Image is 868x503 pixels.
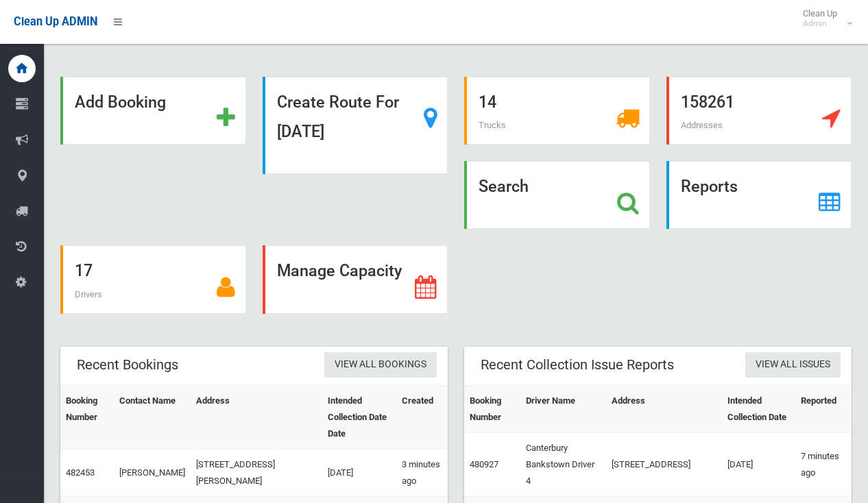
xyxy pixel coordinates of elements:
a: View All Issues [745,352,841,378]
a: Create Route For [DATE] [263,77,448,174]
span: Clean Up [796,8,851,29]
a: 480927 [470,459,498,469]
header: Recent Collection Issue Reports [464,352,690,378]
span: Addresses [681,120,723,130]
th: Booking Number [464,385,520,432]
td: [STREET_ADDRESS] [606,432,723,496]
th: Created [396,385,448,449]
a: 158261 Addresses [666,77,852,145]
a: 14 Trucks [464,77,650,145]
a: View All Bookings [324,352,437,378]
a: Add Booking [60,77,246,145]
a: Manage Capacity [263,245,448,313]
a: Search [464,161,650,229]
td: 3 minutes ago [396,449,448,496]
td: Canterbury Bankstown Driver 4 [520,432,606,496]
span: Drivers [75,289,102,299]
span: Trucks [479,120,506,130]
strong: 14 [479,93,496,112]
strong: Add Booking [75,93,166,112]
span: Clean Up ADMIN [14,15,97,28]
a: Reports [666,161,852,229]
th: Driver Name [520,385,606,432]
th: Address [606,385,723,432]
td: [DATE] [722,432,795,496]
th: Booking Number [60,385,114,449]
td: [STREET_ADDRESS][PERSON_NAME] [191,449,322,496]
strong: Search [479,177,529,196]
a: 482453 [66,467,95,478]
td: [PERSON_NAME] [114,449,191,496]
td: [DATE] [322,449,396,496]
strong: Reports [681,177,738,196]
td: 7 minutes ago [795,432,852,496]
strong: 158261 [681,93,734,112]
strong: 17 [75,261,93,280]
strong: Create Route For [DATE] [277,93,399,141]
a: 17 Drivers [60,245,246,313]
th: Intended Collection Date Date [322,385,396,449]
th: Address [191,385,322,449]
th: Intended Collection Date [722,385,795,432]
th: Reported [795,385,852,432]
th: Contact Name [114,385,191,449]
small: Admin [803,19,837,29]
header: Recent Bookings [60,352,195,378]
strong: Manage Capacity [277,261,402,280]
